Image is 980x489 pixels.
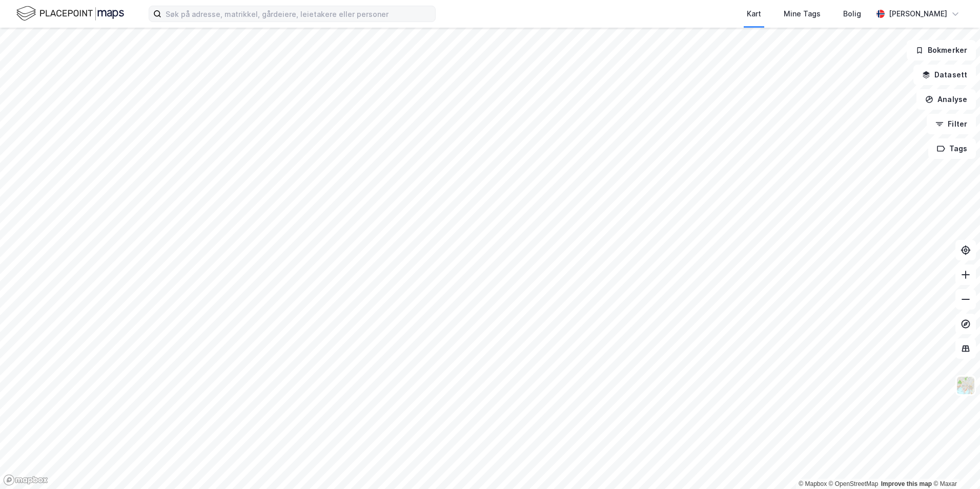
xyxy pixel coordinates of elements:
[881,480,932,487] a: Improve this map
[916,89,976,110] button: Analyse
[928,138,976,159] button: Tags
[161,6,435,22] input: Søk på adresse, matrikkel, gårdeiere, leietakere eller personer
[929,440,980,489] div: Kontrollprogram for chat
[927,114,976,134] button: Filter
[3,474,48,486] a: Mapbox homepage
[799,480,827,487] a: Mapbox
[747,8,761,20] div: Kart
[16,5,124,23] img: logo.f888ab2527a4732fd821a326f86c7f29.svg
[913,65,976,85] button: Datasett
[907,40,976,60] button: Bokmerker
[929,440,980,489] iframe: Chat Widget
[784,8,821,20] div: Mine Tags
[829,480,879,487] a: OpenStreetMap
[843,8,861,20] div: Bolig
[889,8,947,20] div: [PERSON_NAME]
[956,376,975,395] img: Z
